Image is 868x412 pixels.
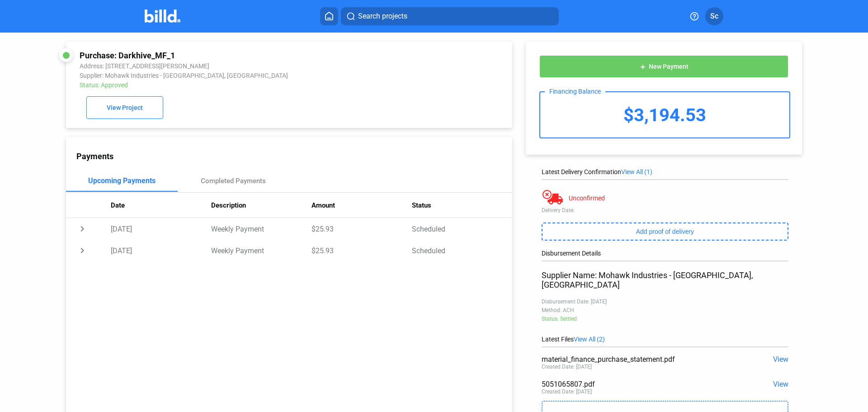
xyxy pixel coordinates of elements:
div: Purchase: Darkhive_MF_1 [80,51,415,60]
td: Scheduled [412,218,512,240]
div: Status: Settled [542,316,788,322]
span: View [773,355,788,364]
span: Search projects [358,11,407,22]
div: Created Date: [DATE] [542,388,592,395]
div: $3,194.53 [540,92,789,137]
span: Sc [710,11,718,22]
span: Add proof of delivery [636,228,694,235]
button: Sc [705,7,723,25]
div: material_finance_purchase_statement.pdf [542,355,739,364]
button: New Payment [539,55,788,78]
div: Status: Approved [80,81,415,89]
div: Financing Balance [545,88,605,95]
mat-icon: add [639,63,646,71]
div: Payments [76,152,512,161]
th: Status [412,193,512,218]
div: Upcoming Payments [88,176,156,185]
div: Method: ACH [542,307,788,313]
span: View Project [107,104,143,112]
span: View All (1) [621,168,652,175]
button: Add proof of delivery [542,223,788,241]
div: Latest Files [542,336,788,343]
div: Created Date: [DATE] [542,364,592,370]
div: Supplier Name: Mohawk Industries - [GEOGRAPHIC_DATA], [GEOGRAPHIC_DATA] [542,270,788,289]
td: [DATE] [111,240,211,261]
div: Unconfirmed [569,194,605,202]
div: Address: [STREET_ADDRESS][PERSON_NAME] [80,62,415,70]
td: $25.93 [311,218,412,240]
td: Scheduled [412,240,512,261]
td: [DATE] [111,218,211,240]
span: View All (2) [574,336,605,343]
span: New Payment [649,63,689,71]
div: Delivery Date: [542,207,788,213]
img: Billd Company Logo [145,9,180,23]
button: View Project [86,96,163,119]
th: Description [211,193,311,218]
div: Disbursement Date: [DATE] [542,298,788,305]
button: Search projects [341,7,559,25]
td: Weekly Payment [211,218,311,240]
td: Weekly Payment [211,240,311,261]
div: Supplier: Mohawk Industries - [GEOGRAPHIC_DATA], [GEOGRAPHIC_DATA] [80,72,415,79]
th: Amount [311,193,412,218]
th: Date [111,193,211,218]
div: 5051065807.pdf [542,380,739,388]
div: Latest Delivery Confirmation [542,168,788,175]
div: Completed Payments [201,177,266,185]
div: Disbursement Details [542,250,788,257]
span: View [773,380,788,388]
td: $25.93 [311,240,412,261]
